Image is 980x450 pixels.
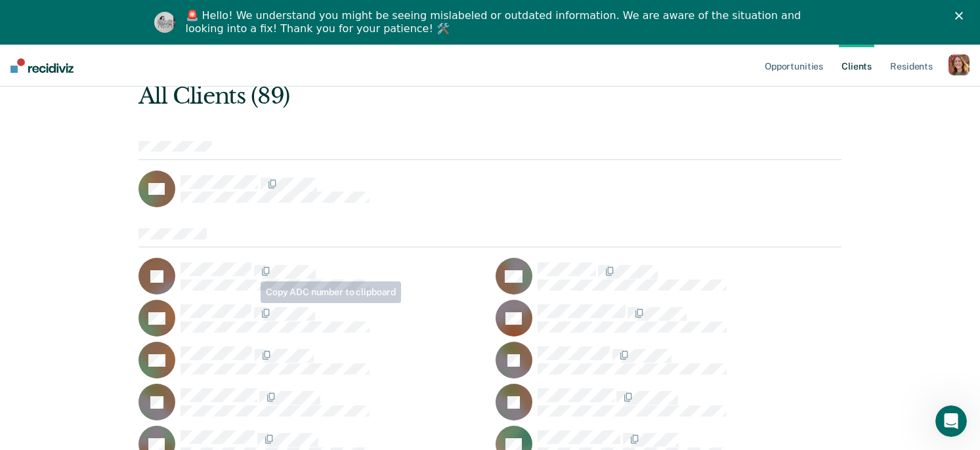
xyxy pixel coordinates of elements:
a: Clients [839,45,874,87]
div: Close [955,12,968,20]
div: 🚨 Hello! We understand you might be seeing mislabeled or outdated information. We are aware of th... [186,9,805,35]
a: Opportunities [762,45,826,87]
a: Residents [887,45,935,87]
img: Recidiviz [11,58,74,73]
iframe: Intercom live chat [935,405,967,437]
img: Profile image for Kim [154,12,175,33]
div: All Clients (89) [138,83,701,110]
